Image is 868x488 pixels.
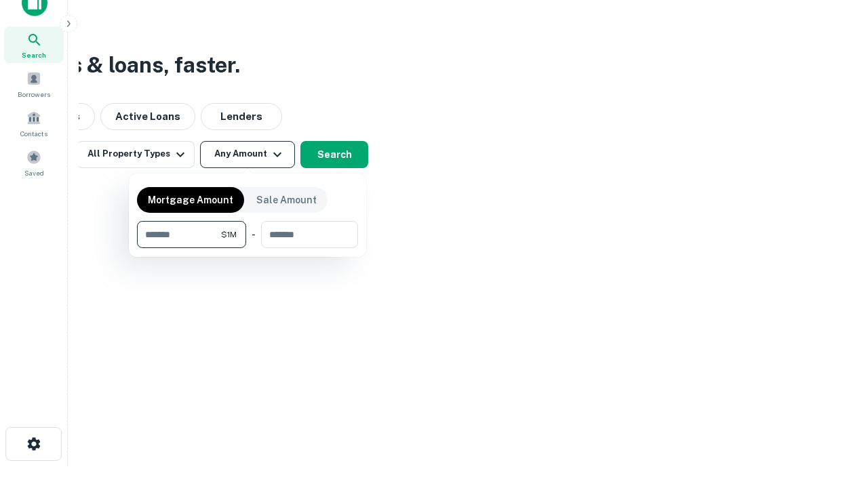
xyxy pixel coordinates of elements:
[221,228,237,241] span: $1M
[800,336,868,401] iframe: Chat Widget
[148,192,233,207] p: Mortgage Amount
[256,192,317,207] p: Sale Amount
[252,221,256,248] div: -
